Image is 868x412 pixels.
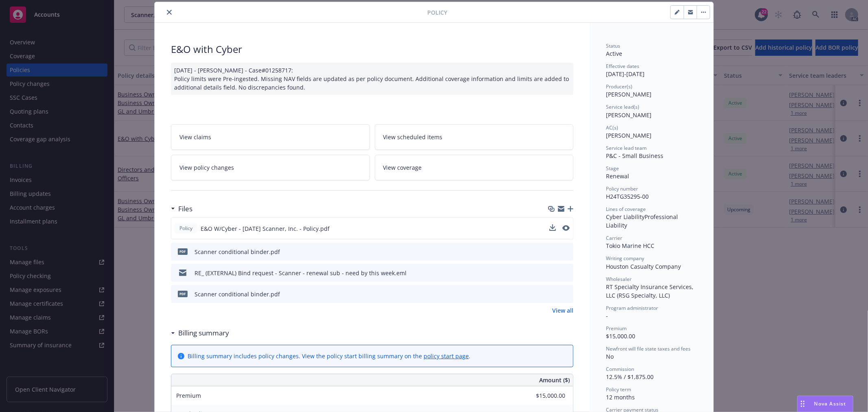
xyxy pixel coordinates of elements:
[606,386,631,393] span: Policy term
[549,224,556,231] button: download file
[606,213,645,221] span: Cyber Liability
[606,353,614,360] span: No
[798,396,808,412] div: Drag to move
[606,50,622,57] span: Active
[195,269,407,277] div: RE_ (EXTERNAL) Bind request - Scanner - renewal sub - need by this week.eml
[606,325,627,332] span: Premium
[606,366,634,373] span: Commission
[606,111,652,119] span: [PERSON_NAME]
[201,224,330,233] span: E&O W/Cyber - [DATE] Scanner, Inc. - Policy.pdf
[176,392,201,399] span: Premium
[606,145,647,151] span: Service lead team
[179,163,234,172] span: View policy changes
[517,390,570,402] input: 0.00
[550,290,556,298] button: download file
[178,328,229,338] h3: Billing summary
[424,352,469,360] a: policy start page
[797,396,853,412] button: Nova Assist
[375,124,574,150] a: View scheduled items
[171,204,192,214] div: Files
[171,328,229,338] div: Billing summary
[606,124,618,131] span: AC(s)
[606,393,635,401] span: 12 months
[562,224,570,233] button: preview file
[171,124,370,150] a: View claims
[375,155,574,180] a: View coverage
[606,283,695,299] span: RT Specialty Insurance Services, LLC (RSG Specialty, LLC)
[606,255,644,262] span: Writing company
[171,63,573,95] div: [DATE] - [PERSON_NAME] - Case#01258717: Policy limits were Pre-ingested. Missing NAV fields are u...
[606,242,654,250] span: Tokio Marine HCC
[606,234,622,241] span: Carrier
[171,42,573,56] div: E&O with Cyber
[549,224,556,233] button: download file
[606,312,608,320] span: -
[178,225,194,232] span: Policy
[171,155,370,180] a: View policy changes
[383,133,443,141] span: View scheduled items
[427,8,447,17] span: Policy
[606,305,658,311] span: Program administrator
[606,263,681,270] span: Houston Casualty Company
[195,290,280,298] div: Scanner conditional binder.pdf
[606,165,619,172] span: Stage
[563,269,570,277] button: preview file
[562,225,570,231] button: preview file
[178,248,188,254] span: pdf
[606,90,652,98] span: [PERSON_NAME]
[550,269,556,277] button: download file
[606,185,638,192] span: Policy number
[606,83,632,90] span: Producer(s)
[606,373,654,381] span: 12.5% / $1,875.00
[178,204,192,214] h3: Files
[606,206,646,213] span: Lines of coverage
[606,152,663,160] span: P&C - Small Business
[606,332,635,340] span: $15,000.00
[606,131,652,139] span: [PERSON_NAME]
[814,400,846,407] span: Nova Assist
[606,63,697,78] div: [DATE] - [DATE]
[178,291,188,297] span: pdf
[606,42,620,49] span: Status
[179,133,211,141] span: View claims
[606,213,680,229] span: Professional Liability
[563,248,570,256] button: preview file
[606,193,649,200] span: H24TG35295-00
[188,352,470,360] div: Billing summary includes policy changes. View the policy start billing summary on the .
[550,248,556,256] button: download file
[383,163,422,172] span: View coverage
[606,103,639,110] span: Service lead(s)
[606,63,639,70] span: Effective dates
[164,7,174,17] button: close
[195,248,280,256] div: Scanner conditional binder.pdf
[563,290,570,298] button: preview file
[552,306,573,315] a: View all
[606,172,629,180] span: Renewal
[539,376,570,384] span: Amount ($)
[606,276,632,283] span: Wholesaler
[606,345,691,352] span: Newfront will file state taxes and fees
